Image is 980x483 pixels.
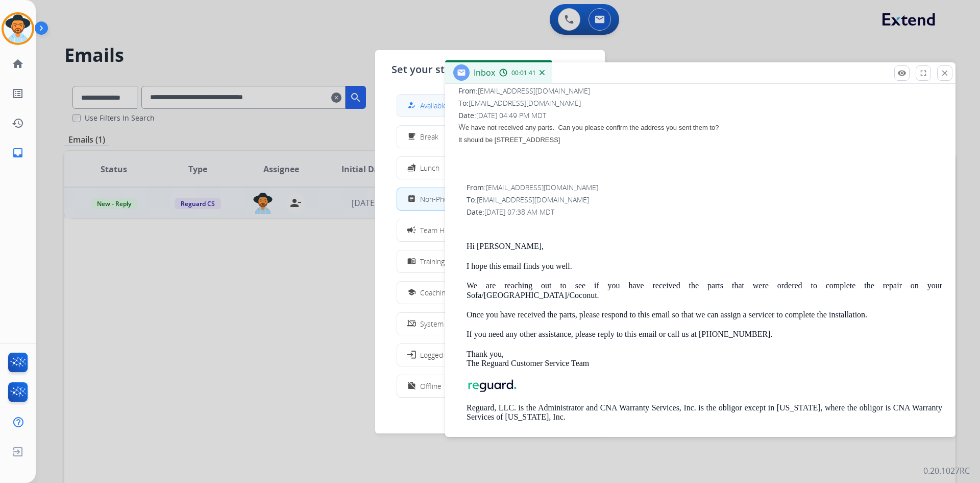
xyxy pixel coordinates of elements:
[467,262,942,271] p: I hope this email finds you well.
[420,100,447,111] span: Available
[467,350,942,369] p: Thank you, The Reguard Customer Service Team
[397,250,583,272] button: Training
[511,69,536,77] span: 00:01:41
[397,219,583,241] button: Team Huddle
[397,313,583,335] button: System Issue
[407,101,416,110] mat-icon: how_to_reg
[467,379,518,393] img: Reguard+Logotype+Color_WBG_S.png
[420,256,445,267] span: Training
[420,225,462,236] span: Team Huddle
[484,207,554,217] span: [DATE] 07:38 AM MDT
[458,98,942,108] div: To:
[897,68,906,78] mat-icon: remove_red_eye
[397,375,583,397] button: Offline
[458,110,942,121] div: Date:
[12,147,24,159] mat-icon: inbox
[478,86,590,96] span: [EMAIL_ADDRESS][DOMAIN_NAME]
[919,68,928,78] mat-icon: fullscreen
[923,465,970,477] p: 0.20.1027RC
[406,225,416,235] mat-icon: campaign
[477,195,589,204] span: [EMAIL_ADDRESS][DOMAIN_NAME]
[406,350,416,360] mat-icon: login
[467,182,942,193] div: From:
[465,124,719,131] span: e have not received any parts. Can you please confirm the address you sent them to?
[397,95,583,117] button: Available
[420,163,439,173] span: Lunch
[458,136,560,144] span: It should be [STREET_ADDRESS]
[397,157,583,179] button: Lunch
[467,281,942,300] p: We are reaching out to see if you have received the parts that were ordered to complete the repai...
[407,319,416,328] mat-icon: phonelink_off
[420,381,442,392] span: Offline
[407,132,416,141] mat-icon: free_breakfast
[467,403,942,422] p: Reguard, LLC. is the Administrator and CNA Warranty Services, Inc. is the obligor except in [US_S...
[420,194,480,204] span: Non-Phone Queue
[469,98,581,108] span: [EMAIL_ADDRESS][DOMAIN_NAME]
[420,131,438,142] span: Break
[420,350,451,360] span: Logged In
[420,287,449,298] span: Coaching
[407,164,416,172] mat-icon: fastfood
[407,195,416,203] mat-icon: assignment
[4,14,32,43] img: avatar
[467,330,942,339] p: If you need any other assistance, please reply to this email or call us at [PHONE_NUMBER].
[391,62,467,77] span: Set your status
[407,288,416,297] mat-icon: school
[474,67,495,78] span: Inbox
[420,318,463,329] span: System Issue
[458,121,942,133] div: W
[12,58,24,70] mat-icon: home
[458,86,942,96] div: From:
[476,110,546,120] span: [DATE] 04:49 PM MDT
[407,382,416,390] mat-icon: work_off
[467,195,942,205] div: To:
[12,87,24,100] mat-icon: list_alt
[397,344,583,366] button: Logged In
[407,257,416,266] mat-icon: menu_book
[397,188,583,210] button: Non-Phone Queue
[12,117,24,129] mat-icon: history
[467,242,942,251] p: Hi [PERSON_NAME],
[467,207,942,217] div: Date:
[397,282,583,304] button: Coaching
[940,68,949,78] mat-icon: close
[467,310,942,319] p: Once you have received the parts, please respond to this email so that we can assign a servicer t...
[486,182,598,192] span: [EMAIL_ADDRESS][DOMAIN_NAME]
[397,126,583,148] button: Break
